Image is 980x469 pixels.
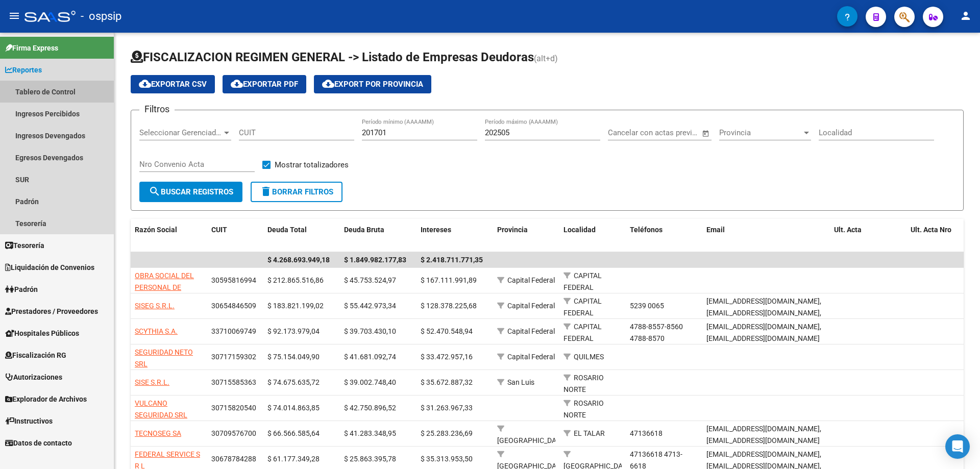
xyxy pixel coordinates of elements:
[135,378,169,386] span: SISE S.R.L.
[630,302,664,310] span: 5239 0065
[344,429,396,437] span: $ 41.283.348,95
[421,404,473,412] span: $ 31.263.967,33
[139,128,222,137] span: Seleccionar Gerenciador
[507,378,534,386] span: San Luis
[945,434,970,459] div: Open Intercom Messenger
[131,50,534,64] span: FISCALIZACION REGIMEN GENERAL -> Listado de Empresas Deudoras
[149,185,161,198] mat-icon: search
[534,54,558,63] span: (alt+d)
[5,64,42,76] span: Reportes
[5,437,72,449] span: Datos de contacto
[830,219,906,253] datatable-header-cell: Ult. Acta
[5,350,66,361] span: Fiscalización RG
[497,226,528,234] span: Provincia
[344,276,396,284] span: $ 45.753.524,97
[260,187,333,196] span: Borrar Filtros
[81,5,121,28] span: - ospsip
[563,271,602,291] span: CAPITAL FEDERAL
[267,429,320,437] span: $ 66.566.585,64
[135,327,178,335] span: SCYTHIA S.A.
[267,378,320,386] span: $ 74.675.635,72
[135,226,177,234] span: Razón Social
[344,302,396,310] span: $ 55.442.973,34
[344,226,384,234] span: Deuda Bruta
[5,240,44,251] span: Tesorería
[563,323,602,342] span: CAPITAL FEDERAL
[275,159,349,171] span: Mostrar totalizadores
[630,429,663,437] span: 47136618
[421,327,473,335] span: $ 52.470.548,94
[563,374,604,393] span: ROSARIO NORTE
[493,219,559,253] datatable-header-cell: Provincia
[260,185,272,198] mat-icon: delete
[706,297,821,329] span: [EMAIL_ADDRESS][DOMAIN_NAME],[EMAIL_ADDRESS][DOMAIN_NAME],[EMAIL_ADDRESS][DOMAIN_NAME]
[211,378,256,386] span: 30715585363
[497,436,566,445] span: [GEOGRAPHIC_DATA]
[911,226,951,234] span: Ult. Acta Nro
[135,429,181,437] span: TECNOSEG SA
[563,297,602,317] span: CAPITAL FEDERAL
[5,415,53,427] span: Instructivos
[559,219,626,253] datatable-header-cell: Localidad
[322,78,334,90] mat-icon: cloud_download
[211,226,227,234] span: CUIT
[700,128,712,139] button: Open calendar
[421,353,473,361] span: $ 33.472.957,16
[5,393,87,405] span: Explorador de Archivos
[131,219,207,253] datatable-header-cell: Razón Social
[267,256,330,264] span: $ 4.268.693.949,18
[8,10,20,22] mat-icon: menu
[5,306,98,317] span: Prestadores / Proveedores
[507,276,555,284] span: Capital Federal
[344,378,396,386] span: $ 39.002.748,40
[231,78,243,90] mat-icon: cloud_download
[263,219,340,253] datatable-header-cell: Deuda Total
[267,276,324,284] span: $ 212.865.516,86
[344,256,406,264] span: $ 1.849.982.177,83
[834,226,862,234] span: Ult. Acta
[630,226,663,234] span: Teléfonos
[563,226,596,234] span: Localidad
[267,327,320,335] span: $ 92.173.979,04
[5,262,94,273] span: Liquidación de Convenios
[960,10,972,22] mat-icon: person
[5,372,62,383] span: Autorizaciones
[421,256,483,264] span: $ 2.418.711.771,35
[267,226,307,234] span: Deuda Total
[211,429,256,437] span: 30709576700
[211,404,256,412] span: 30715820540
[344,455,396,463] span: $ 25.863.395,78
[211,353,256,361] span: 30717159302
[421,378,473,386] span: $ 35.672.887,32
[574,353,604,361] span: QUILMES
[706,323,821,342] span: [EMAIL_ADDRESS][DOMAIN_NAME],[EMAIL_ADDRESS][DOMAIN_NAME]
[267,302,324,310] span: $ 183.821.199,02
[574,429,605,437] span: EL TALAR
[131,75,215,93] button: Exportar CSV
[251,182,342,202] button: Borrar Filtros
[626,219,702,253] datatable-header-cell: Teléfonos
[5,328,79,339] span: Hospitales Públicos
[211,327,256,335] span: 33710069749
[340,219,416,253] datatable-header-cell: Deuda Bruta
[421,455,473,463] span: $ 35.313.953,50
[563,399,604,419] span: ROSARIO NORTE
[267,455,320,463] span: $ 61.177.349,28
[706,226,725,234] span: Email
[231,80,298,89] span: Exportar PDF
[421,276,477,284] span: $ 167.111.991,89
[135,271,195,350] span: OBRA SOCIAL DEL PERSONAL DE SEGURIDAD COMERCIAL INDUSTRIAL E INVESTIGACIONES PRIVADAS
[344,404,396,412] span: $ 42.750.896,52
[139,80,207,89] span: Exportar CSV
[135,348,193,368] span: SEGURIDAD NETO SRL
[322,80,423,89] span: Export por Provincia
[344,353,396,361] span: $ 41.681.092,74
[719,128,802,137] span: Provincia
[267,404,320,412] span: $ 74.014.863,85
[314,75,431,93] button: Export por Provincia
[139,102,175,116] h3: Filtros
[507,302,555,310] span: Capital Federal
[507,353,555,361] span: Capital Federal
[706,425,821,445] span: [EMAIL_ADDRESS][DOMAIN_NAME],[EMAIL_ADDRESS][DOMAIN_NAME]
[211,302,256,310] span: 30654846509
